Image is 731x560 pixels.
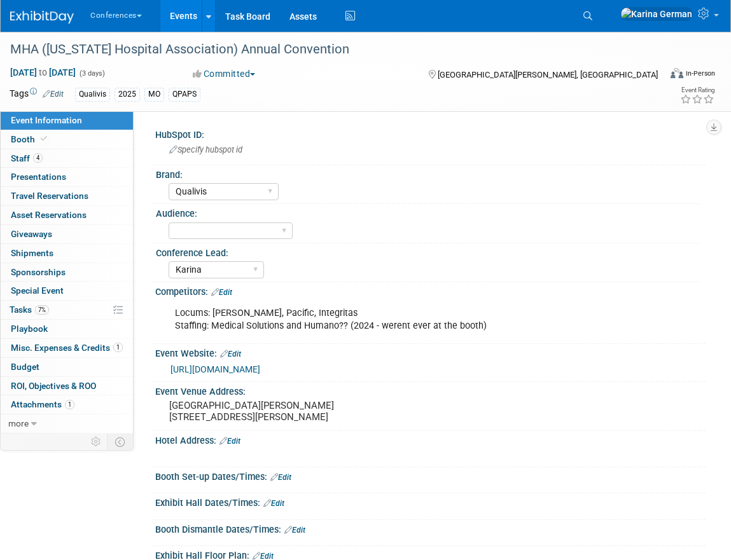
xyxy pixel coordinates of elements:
[1,263,133,282] a: Sponsorships
[155,520,706,536] div: Booth Dismantle Dates/Times:
[156,243,700,259] div: Conference Lead:
[11,153,43,163] span: Staff
[1,320,133,338] a: Playbook
[155,382,706,398] div: Event Venue Address:
[1,149,133,168] a: Staff4
[1,358,133,376] a: Budget
[171,364,260,374] a: [URL][DOMAIN_NAME]
[1,111,133,130] a: Event Information
[606,66,715,85] div: Event Format
[11,362,39,372] span: Budget
[620,7,693,21] img: Karina German
[1,168,133,186] a: Presentations
[144,88,164,101] div: MO
[1,130,133,149] a: Booth
[155,493,706,510] div: Exhibit Hall Dates/Times:
[41,135,47,142] i: Booth reservation complete
[11,267,66,277] span: Sponsorships
[6,38,646,61] div: MHA ([US_STATE] Hospital Association) Annual Convention
[11,172,66,182] span: Presentations
[10,87,64,102] td: Tags
[169,145,242,154] span: Specify hubspot id
[85,434,108,450] td: Personalize Event Tab Strip
[11,324,48,334] span: Playbook
[680,87,714,93] div: Event Rating
[1,395,133,414] a: Attachments1
[1,206,133,224] a: Asset Reservations
[438,70,658,79] span: [GEOGRAPHIC_DATA][PERSON_NAME], [GEOGRAPHIC_DATA]
[113,343,123,352] span: 1
[43,90,64,99] a: Edit
[35,305,49,315] span: 7%
[169,400,370,423] pre: [GEOGRAPHIC_DATA][PERSON_NAME] [STREET_ADDRESS][PERSON_NAME]
[263,499,284,508] a: Edit
[284,526,305,535] a: Edit
[155,282,706,299] div: Competitors:
[169,88,200,101] div: QPAPS
[155,431,706,447] div: Hotel Address:
[211,288,232,297] a: Edit
[1,244,133,263] a: Shipments
[155,344,706,360] div: Event Website:
[166,301,594,339] div: Locums: [PERSON_NAME], Pacific, Integritas Staffing: Medical Solutions and Humano?? (2024 - weren...
[10,67,76,78] span: [DATE] [DATE]
[11,115,82,125] span: Event Information
[1,187,133,205] a: Travel Reservations
[1,377,133,395] a: ROI, Objectives & ROO
[11,343,123,353] span: Misc. Expenses & Credits
[115,88,140,101] div: 2025
[8,418,29,428] span: more
[11,134,50,144] span: Booth
[1,414,133,433] a: more
[156,204,700,220] div: Audience:
[155,467,706,484] div: Booth Set-up Dates/Times:
[11,229,52,239] span: Giveaways
[1,225,133,243] a: Giveaways
[11,191,88,201] span: Travel Reservations
[11,381,96,391] span: ROI, Objectives & ROO
[37,67,49,78] span: to
[11,399,74,409] span: Attachments
[108,434,134,450] td: Toggle Event Tabs
[270,473,291,482] a: Edit
[1,339,133,357] a: Misc. Expenses & Credits1
[10,11,74,24] img: ExhibitDay
[75,88,110,101] div: Qualivis
[1,301,133,319] a: Tasks7%
[65,400,74,409] span: 1
[219,437,240,446] a: Edit
[188,67,260,80] button: Committed
[685,69,715,78] div: In-Person
[11,210,87,220] span: Asset Reservations
[11,285,64,296] span: Special Event
[671,68,683,78] img: Format-Inperson.png
[156,165,700,181] div: Brand:
[11,248,53,258] span: Shipments
[1,282,133,300] a: Special Event
[78,69,105,78] span: (3 days)
[220,350,241,359] a: Edit
[33,153,43,163] span: 4
[155,125,706,141] div: HubSpot ID:
[10,304,49,315] span: Tasks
